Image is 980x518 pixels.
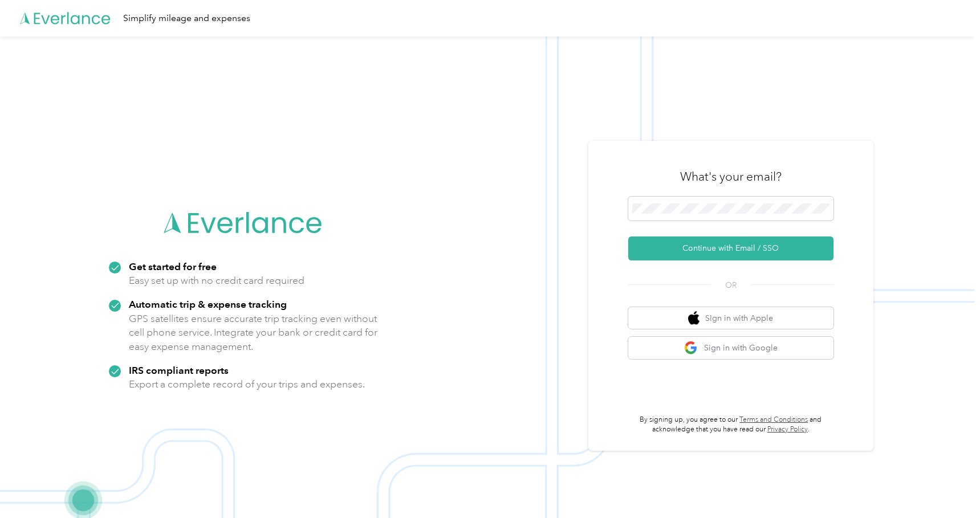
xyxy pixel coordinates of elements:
[684,341,698,355] img: google logo
[628,415,833,435] p: By signing up, you agree to our and acknowledge that you have read our .
[123,11,250,26] div: Simplify mileage and expenses
[680,169,782,185] h3: What's your email?
[129,274,304,288] p: Easy set up with no credit card required
[739,415,808,424] a: Terms and Conditions
[628,307,833,329] button: apple logoSign in with Apple
[767,425,808,434] a: Privacy Policy
[628,236,833,260] button: Continue with Email / SSO
[628,337,833,359] button: google logoSign in with Google
[129,260,217,272] strong: Get started for free
[711,279,751,291] span: OR
[129,298,287,310] strong: Automatic trip & expense tracking
[129,377,365,391] p: Export a complete record of your trips and expenses.
[129,312,378,354] p: GPS satellites ensure accurate trip tracking even without cell phone service. Integrate your bank...
[129,364,229,376] strong: IRS compliant reports
[688,311,700,325] img: apple logo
